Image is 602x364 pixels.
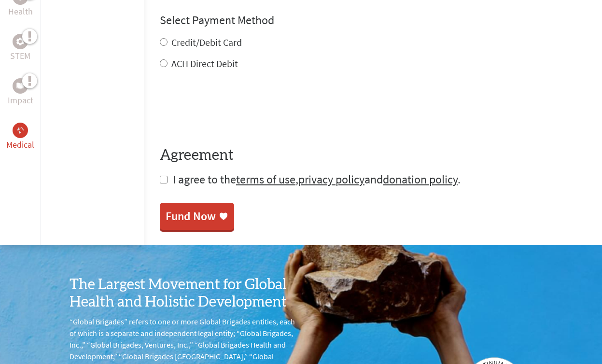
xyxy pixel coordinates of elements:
img: Impact [16,83,24,89]
span: I agree to the , and . [173,172,461,187]
a: ImpactImpact [8,78,33,107]
div: STEM [13,34,28,49]
a: Fund Now [160,203,234,230]
iframe: reCAPTCHA [160,90,307,127]
div: Impact [13,78,28,94]
a: privacy policy [298,172,364,187]
p: STEM [10,49,30,63]
div: Fund Now [166,209,216,224]
p: Medical [6,138,34,152]
h4: Agreement [160,147,587,164]
a: terms of use [236,172,295,187]
h4: Select Payment Method [160,13,587,28]
h3: The Largest Movement for Global Health and Holistic Development [70,276,301,311]
label: ACH Direct Debit [171,57,238,70]
img: Medical [16,126,24,134]
a: STEMSTEM [10,34,30,63]
p: Impact [8,94,33,107]
a: MedicalMedical [6,123,34,152]
p: Health [8,5,33,18]
a: donation policy [383,172,458,187]
label: Credit/Debit Card [171,36,242,48]
img: STEM [16,38,24,45]
div: Medical [13,123,28,138]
